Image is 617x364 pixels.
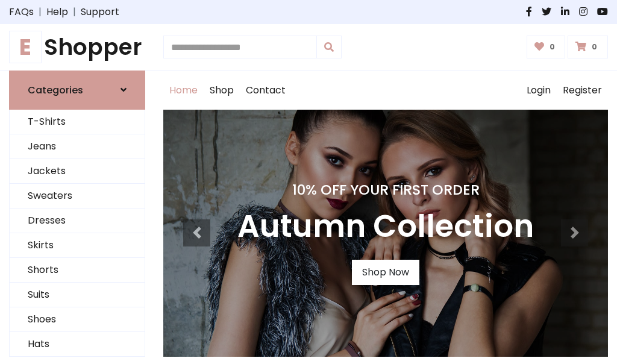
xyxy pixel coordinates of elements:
[547,42,558,52] span: 0
[9,5,34,19] a: FAQs
[9,71,145,110] a: Categories
[34,5,46,19] span: |
[9,34,145,61] h1: Shopper
[10,110,145,134] a: T-Shirts
[10,134,145,159] a: Jeans
[68,5,81,19] span: |
[10,332,145,357] a: Hats
[589,42,600,52] span: 0
[81,5,119,19] a: Support
[237,181,534,198] h4: 10% Off Your First Order
[204,71,240,110] a: Shop
[240,71,292,110] a: Contact
[10,307,145,332] a: Shoes
[568,36,608,58] a: 0
[10,283,145,307] a: Suits
[10,258,145,283] a: Shorts
[10,159,145,184] a: Jackets
[10,233,145,258] a: Skirts
[557,71,608,110] a: Register
[10,209,145,233] a: Dresses
[46,5,68,19] a: Help
[237,208,534,245] h3: Autumn Collection
[10,184,145,209] a: Sweaters
[9,34,145,61] a: EShopper
[521,71,557,110] a: Login
[163,71,204,110] a: Home
[28,84,83,96] h6: Categories
[9,31,42,63] span: E
[527,36,566,58] a: 0
[352,260,419,285] a: Shop Now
